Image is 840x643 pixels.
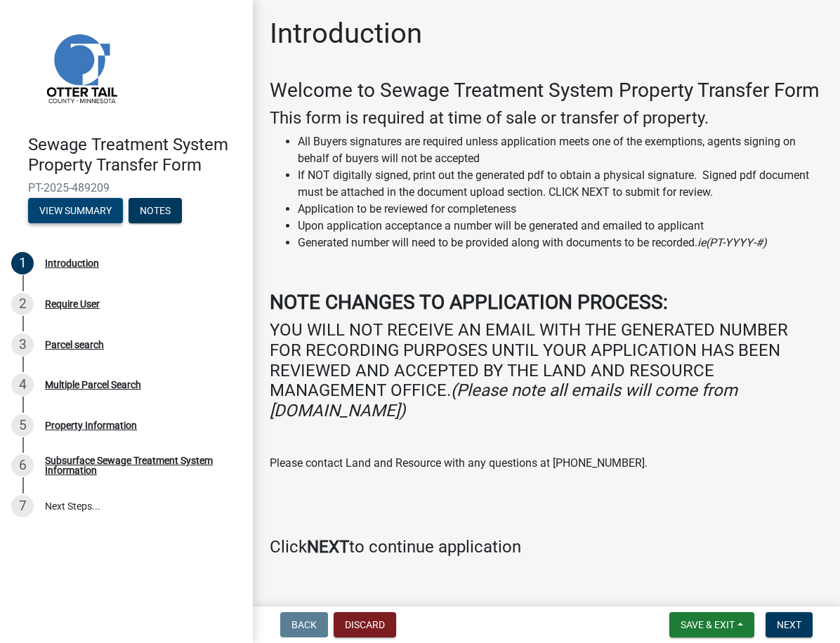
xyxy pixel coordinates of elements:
h3: Welcome to Sewage Treatment System Property Transfer Form [270,79,823,102]
div: 2 [11,293,34,315]
div: 4 [11,373,34,396]
span: Back [291,619,317,630]
button: View Summary [28,198,123,223]
h4: YOU WILL NOT RECEIVE AN EMAIL WITH THE GENERATED NUMBER FOR RECORDING PURPOSES UNTIL YOUR APPLICA... [270,320,823,421]
div: 3 [11,333,34,356]
h1: Introduction [270,17,422,51]
div: 7 [11,495,34,517]
h4: This form is required at time of sale or transfer of property. [270,108,823,128]
button: Save & Exit [669,612,754,637]
li: Generated number will need to be provided along with documents to be recorded. [298,234,823,251]
button: Discard [334,612,396,637]
li: If NOT digitally signed, print out the generated pdf to obtain a physical signature. Signed pdf d... [298,167,823,201]
li: All Buyers signatures are required unless application meets one of the exemptions, agents signing... [298,133,823,167]
wm-modal-confirm: Summary [28,206,123,217]
span: Next [777,619,801,630]
button: Back [280,612,328,637]
div: 1 [11,252,34,274]
h4: Click to continue application [270,537,823,557]
button: Next [766,612,813,637]
div: Introduction [45,258,99,268]
p: Please contact Land and Resource with any questions at [PHONE_NUMBER]. [270,455,823,472]
div: 6 [11,454,34,477]
li: Application to be reviewed for completeness [298,201,823,218]
img: Otter Tail County, Minnesota [28,15,133,120]
h4: Sewage Treatment System Property Transfer Form [28,135,242,175]
div: Parcel search [45,340,104,350]
strong: NOTE CHANGES TO APPLICATION PROCESS: [270,291,668,314]
div: 5 [11,414,34,437]
strong: NEXT [307,537,349,557]
i: ie(PT-YYYY-#) [697,236,767,249]
i: (Please note all emails will come from [DOMAIN_NAME]) [270,380,737,420]
span: Save & Exit [681,619,735,630]
button: Notes [129,198,182,223]
li: Upon application acceptance a number will be generated and emailed to applicant [298,218,823,234]
wm-modal-confirm: Notes [129,206,182,217]
div: Subsurface Sewage Treatment System Information [45,456,230,475]
div: Property Information [45,420,137,430]
div: Multiple Parcel Search [45,380,141,390]
div: Require User [45,299,100,309]
span: PT-2025-489209 [28,181,225,194]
